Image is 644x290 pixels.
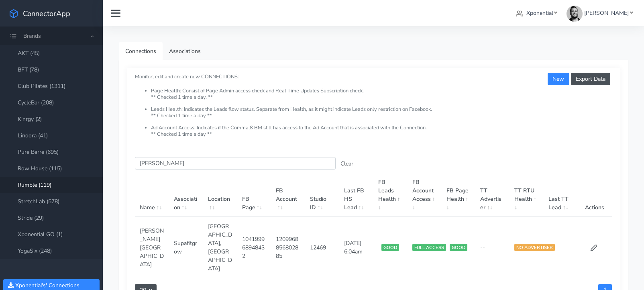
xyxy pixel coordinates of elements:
[151,125,612,137] li: Ad Account Access: Indicates if the Comma,8 BM still has access to the Ad Account that is associa...
[442,173,476,217] th: FB Page Health
[169,217,203,278] td: Supafitgrow
[169,173,203,217] th: Association
[135,217,169,278] td: [PERSON_NAME][GEOGRAPHIC_DATA]
[412,244,446,251] span: FULL ACCESS
[151,106,612,125] li: Leads Health: Indicates the Leads flow status. Separate from Health, as it might indicate Leads o...
[475,217,509,278] td: --
[475,173,509,217] th: TT Advertiser
[578,173,612,217] th: Actions
[203,217,237,278] td: [GEOGRAPHIC_DATA],[GEOGRAPHIC_DATA]
[567,6,583,22] img: James Carr
[563,6,636,20] a: [PERSON_NAME]
[373,173,408,217] th: FB Leads Health
[203,173,237,217] th: Location
[381,244,399,251] span: GOOD
[119,42,163,60] a: Connections
[408,173,442,217] th: FB Account Access
[548,73,569,85] button: New
[237,217,271,278] td: 104199968948432
[271,173,305,217] th: FB Account
[509,173,544,217] th: TT RTU Health
[571,73,610,85] button: Export Data
[135,67,612,137] small: Monitor, edit and create new CONNECTIONS:
[23,32,41,40] span: Brands
[305,173,339,217] th: Studio ID
[526,9,553,17] span: Xponential
[544,217,578,278] td: --
[514,244,555,251] span: NO ADVERTISER
[23,8,70,18] span: ConnectorApp
[544,173,578,217] th: Last TT Lead
[151,88,612,106] li: Page Health: Consist of Page Admin access check and Real Time Updates Subscription check. ** Chec...
[135,173,169,217] th: Name
[450,244,467,251] span: GOOD
[339,217,373,278] td: [DATE] 6:04am
[271,217,305,278] td: 1209968856802885
[336,157,358,170] button: Clear
[305,217,339,278] td: 12469
[135,157,336,170] input: enter text you want to search
[339,173,373,217] th: Last FB HS Lead
[237,173,271,217] th: FB Page
[584,9,629,17] span: [PERSON_NAME]
[163,42,207,60] a: Associations
[513,6,560,20] a: Xponential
